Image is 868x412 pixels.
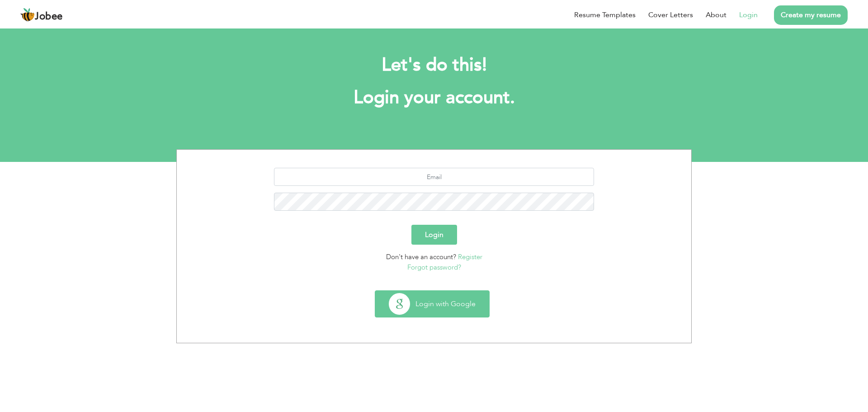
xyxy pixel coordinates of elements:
input: Email [274,168,594,186]
button: Login [411,225,457,245]
a: Create my resume [774,5,848,25]
h1: Login your account. [190,86,678,109]
a: Resume Templates [574,9,636,20]
span: Jobee [35,12,63,22]
button: Login with Google [375,291,489,317]
span: Don't have an account? [386,252,456,261]
a: Jobee [20,8,63,22]
h2: Let's do this! [190,53,678,77]
img: jobee.io [20,8,35,22]
a: Register [458,252,482,261]
a: Forgot password? [407,263,461,272]
a: Cover Letters [648,9,693,20]
a: About [706,9,726,20]
a: Login [739,9,758,20]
